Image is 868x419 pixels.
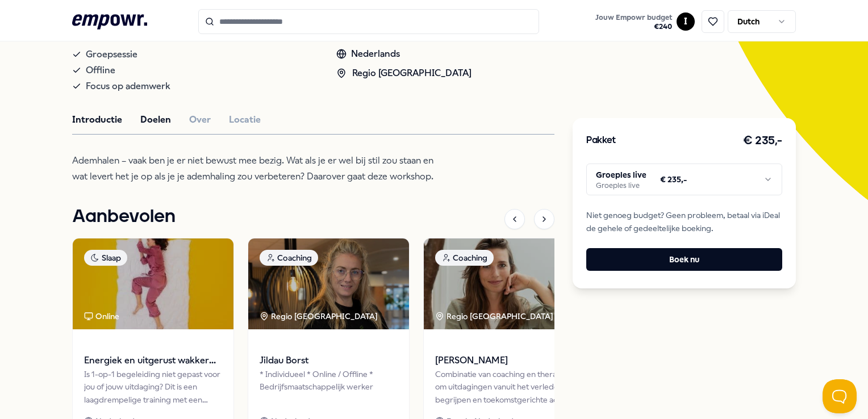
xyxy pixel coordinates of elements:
[72,112,122,127] button: Introductie
[86,78,170,94] span: Focus op ademwerk
[72,153,441,185] p: Ademhalen – vaak ben je er niet bewust mee bezig. Wat als je er wel bij stil zou staan en wat lev...
[84,310,119,322] div: Online
[586,248,782,271] button: Boek nu
[336,66,471,81] div: Regio [GEOGRAPHIC_DATA]
[189,112,211,127] button: Over
[84,368,222,406] div: Is 1-op-1 begeleiding niet gepast voor jou of jouw uitdaging? Dit is een laagdrempelige training ...
[435,353,573,368] span: [PERSON_NAME]
[260,250,318,266] div: Coaching
[73,238,233,329] img: package image
[260,353,398,368] span: Jildau Borst
[591,10,677,33] a: Jouw Empowr budget€240
[595,22,672,31] span: € 240
[823,379,857,413] iframe: Help Scout Beacon - Open
[72,203,176,231] h1: Aanbevolen
[586,209,782,234] span: Niet genoeg budget? Geen probleem, betaal via iDeal de gehele of gedeeltelijke boeking.
[593,11,674,33] button: Jouw Empowr budget€240
[336,47,471,61] div: Nederlands
[86,62,115,78] span: Offline
[260,368,398,406] div: * Individueel * Online / Offline * Bedrijfsmaatschappelijk werker
[84,250,127,266] div: Slaap
[140,112,171,127] button: Doelen
[260,310,379,322] div: Regio [GEOGRAPHIC_DATA]
[84,353,222,368] span: Energiek en uitgerust wakker worden
[435,310,555,322] div: Regio [GEOGRAPHIC_DATA]
[435,368,573,406] div: Combinatie van coaching en therapie om uitdagingen vanuit het verleden te begrijpen en toekomstge...
[677,12,695,31] button: I
[586,133,616,148] h3: Pakket
[248,238,409,329] img: package image
[435,250,494,266] div: Coaching
[198,9,539,34] input: Search for products, categories or subcategories
[229,112,261,127] button: Locatie
[595,13,672,22] span: Jouw Empowr budget
[424,238,585,329] img: package image
[86,47,137,62] span: Groepsessie
[743,132,782,150] h3: € 235,-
